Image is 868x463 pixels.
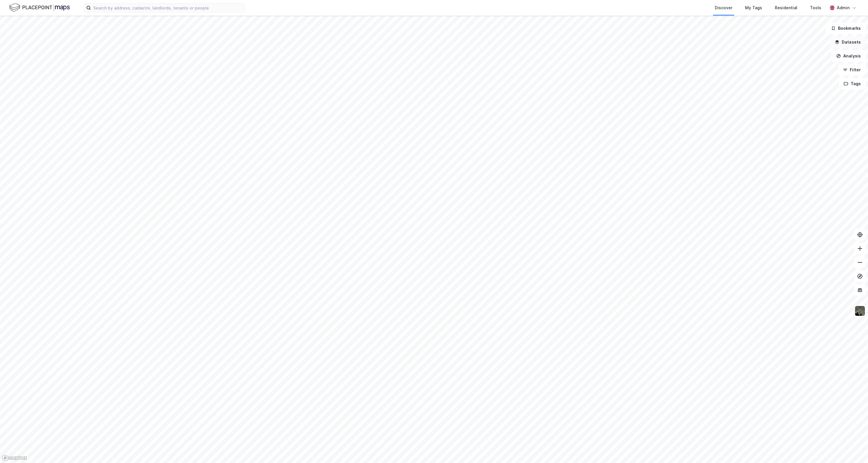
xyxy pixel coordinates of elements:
[745,4,762,11] div: My Tags
[838,64,866,76] button: Filter
[2,455,27,461] a: Mapbox homepage
[831,50,866,62] button: Analysis
[826,23,866,34] button: Bookmarks
[839,78,866,89] button: Tags
[715,4,732,11] div: Discover
[854,305,865,316] img: 9k=
[9,3,70,13] img: logo.f888ab2527a4732fd821a326f86c7f29.svg
[830,36,866,48] button: Datasets
[837,4,850,11] div: Admin
[91,3,245,12] input: Search by address, cadastre, landlords, tenants or people
[775,4,797,11] div: Residential
[839,435,868,463] iframe: Chat Widget
[810,4,821,11] div: Tools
